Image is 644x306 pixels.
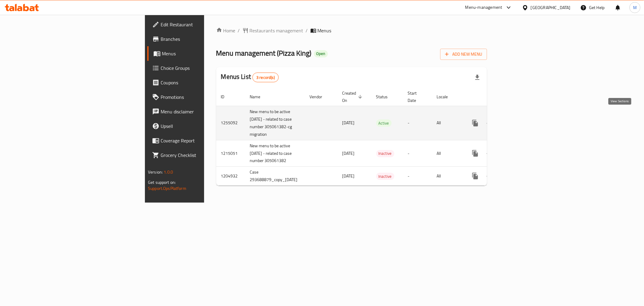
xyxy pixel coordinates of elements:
[470,70,485,85] div: Export file
[408,90,425,104] span: Start Date
[463,88,531,106] th: Actions
[161,79,248,86] span: Coupons
[482,116,497,130] button: Change Status
[440,49,487,60] button: Add New Menu
[403,106,432,140] td: -
[148,178,176,186] span: Get support on:
[245,167,305,186] td: Case 293688879_copy_[DATE]
[482,169,497,183] button: Change Status
[216,27,487,34] nav: breadcrumb
[161,151,248,159] span: Grocery Checklist
[148,168,163,176] span: Version:
[164,168,173,176] span: 1.0.0
[250,93,268,100] span: Name
[465,4,502,11] div: Menu-management
[147,17,252,32] a: Edit Restaurant
[147,133,252,148] a: Coverage Report
[376,173,394,180] div: Inactive
[216,46,312,60] span: Menu management ( Pizza King )
[314,50,328,57] div: Open
[310,93,330,100] span: Vendor
[468,169,482,183] button: more
[342,119,355,127] span: [DATE]
[161,21,248,28] span: Edit Restaurant
[403,140,432,167] td: -
[306,27,308,34] li: /
[445,50,482,58] span: Add New Menu
[245,106,305,140] td: New menu to be active [DATE] - related to case number 305061382-cg migration
[318,27,332,34] span: Menus
[161,93,248,101] span: Promotions
[252,73,279,82] div: Total records count
[432,167,463,186] td: All
[147,46,252,61] a: Menus
[342,172,355,180] span: [DATE]
[432,106,463,140] td: All
[161,64,248,72] span: Choice Groups
[147,90,252,104] a: Promotions
[221,72,279,82] h2: Menus List
[245,140,305,167] td: New menu to be active [DATE] - related to case number 305061382
[403,167,432,186] td: -
[468,146,482,161] button: more
[216,88,531,186] table: enhanced table
[437,93,456,100] span: Locale
[161,137,248,144] span: Coverage Report
[250,27,303,34] span: Restaurants management
[531,4,571,11] div: [GEOGRAPHIC_DATA]
[162,50,248,57] span: Menus
[633,4,637,11] span: M
[161,35,248,43] span: Branches
[376,93,396,100] span: Status
[147,104,252,119] a: Menu disclaimer
[147,75,252,90] a: Coupons
[468,116,482,130] button: more
[242,27,303,34] a: Restaurants management
[161,108,248,115] span: Menu disclaimer
[482,146,497,161] button: Change Status
[376,120,392,127] span: Active
[314,51,328,56] span: Open
[253,75,278,80] span: 3 record(s)
[147,119,252,133] a: Upsell
[148,184,186,192] a: Support.OpsPlatform
[376,150,394,157] span: Inactive
[147,32,252,46] a: Branches
[221,93,232,100] span: ID
[147,61,252,75] a: Choice Groups
[432,140,463,167] td: All
[376,173,394,180] span: Inactive
[376,150,394,157] div: Inactive
[161,122,248,130] span: Upsell
[342,90,364,104] span: Created On
[147,148,252,162] a: Grocery Checklist
[342,149,355,157] span: [DATE]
